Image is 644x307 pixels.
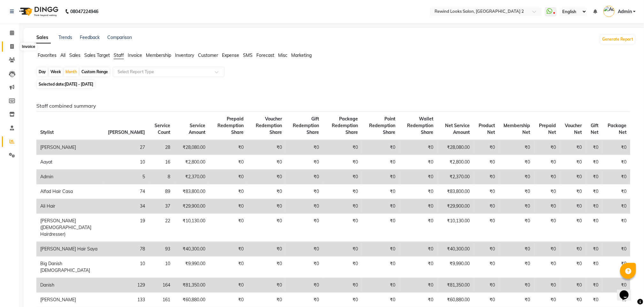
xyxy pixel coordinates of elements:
td: ₹0 [209,155,247,170]
td: ₹0 [399,242,437,257]
td: ₹0 [209,214,247,242]
td: ₹0 [560,184,586,199]
td: ₹0 [362,242,399,257]
span: Package Net [608,123,626,135]
span: Service Count [155,123,170,135]
td: ₹9,990.00 [174,257,209,278]
td: ₹0 [323,155,362,170]
span: Prepaid Redemption Share [217,116,244,135]
td: ₹0 [560,140,586,155]
td: ₹0 [560,242,586,257]
span: Forecast [256,52,274,58]
td: Ali Hair [36,199,104,214]
td: ₹0 [362,278,399,293]
td: ₹0 [399,170,437,184]
div: Day [37,67,48,76]
td: ₹0 [499,242,534,257]
td: ₹0 [474,170,499,184]
b: 08047224946 [70,3,98,20]
td: ₹0 [362,155,399,170]
span: Prepaid Net [539,123,556,135]
td: ₹0 [586,257,602,278]
td: ₹0 [474,199,499,214]
td: ₹0 [247,242,286,257]
button: Generate Report [601,35,635,44]
td: ₹0 [474,278,499,293]
img: Admin [603,6,615,17]
span: Sales Target [84,52,110,58]
td: ₹0 [602,199,630,214]
td: ₹0 [560,257,586,278]
span: Point Redemption Share [369,116,395,135]
img: logo [16,3,60,20]
td: ₹83,800.00 [174,184,209,199]
td: ₹40,300.00 [174,242,209,257]
td: ₹0 [586,214,602,242]
span: Invoice [128,52,142,58]
td: ₹0 [399,214,437,242]
td: ₹2,800.00 [437,155,474,170]
span: Inventory [175,52,194,58]
span: Product Net [479,123,495,135]
td: ₹0 [323,214,362,242]
td: ₹0 [474,242,499,257]
td: ₹0 [602,155,630,170]
td: ₹0 [247,170,286,184]
td: ₹0 [499,278,534,293]
td: 37 [149,199,174,214]
td: 22 [149,214,174,242]
td: ₹0 [499,155,534,170]
td: 89 [149,184,174,199]
td: ₹29,900.00 [174,199,209,214]
td: ₹0 [323,242,362,257]
td: ₹10,130.00 [174,214,209,242]
td: 28 [149,140,174,155]
td: ₹0 [534,184,560,199]
td: ₹0 [474,214,499,242]
span: [PERSON_NAME] [108,129,145,135]
td: ₹0 [209,140,247,155]
a: Sales [34,32,51,43]
td: ₹0 [534,155,560,170]
td: [PERSON_NAME] Hair Saya [36,242,104,257]
td: ₹0 [247,184,286,199]
td: ₹0 [602,214,630,242]
span: Misc [278,52,287,58]
td: ₹2,370.00 [437,170,474,184]
td: ₹83,800.00 [437,184,474,199]
td: ₹0 [534,170,560,184]
td: ₹81,350.00 [174,278,209,293]
td: ₹0 [586,278,602,293]
td: ₹0 [362,170,399,184]
span: SMS [243,52,253,58]
td: Big Danish [DEMOGRAPHIC_DATA] [36,257,104,278]
td: ₹0 [399,199,437,214]
td: ₹0 [560,199,586,214]
td: ₹0 [247,278,286,293]
span: Selected date: [37,80,95,88]
td: ₹0 [323,278,362,293]
td: ₹0 [323,140,362,155]
td: 16 [149,155,174,170]
td: ₹0 [286,199,323,214]
td: 78 [104,242,149,257]
td: Aayat [36,155,104,170]
td: ₹0 [560,170,586,184]
span: Stylist [40,129,54,135]
td: [PERSON_NAME] ([DEMOGRAPHIC_DATA] Hairdresser) [36,214,104,242]
td: 34 [104,199,149,214]
td: ₹0 [534,140,560,155]
td: 74 [104,184,149,199]
span: Voucher Net [565,123,582,135]
a: Trends [58,35,72,40]
td: ₹2,370.00 [174,170,209,184]
div: Invoice [20,43,37,50]
td: ₹0 [399,140,437,155]
td: ₹0 [602,242,630,257]
td: ₹0 [560,278,586,293]
a: Comparison [107,35,132,40]
td: ₹0 [362,140,399,155]
td: ₹0 [323,199,362,214]
td: ₹0 [499,214,534,242]
iframe: chat widget [617,281,638,301]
